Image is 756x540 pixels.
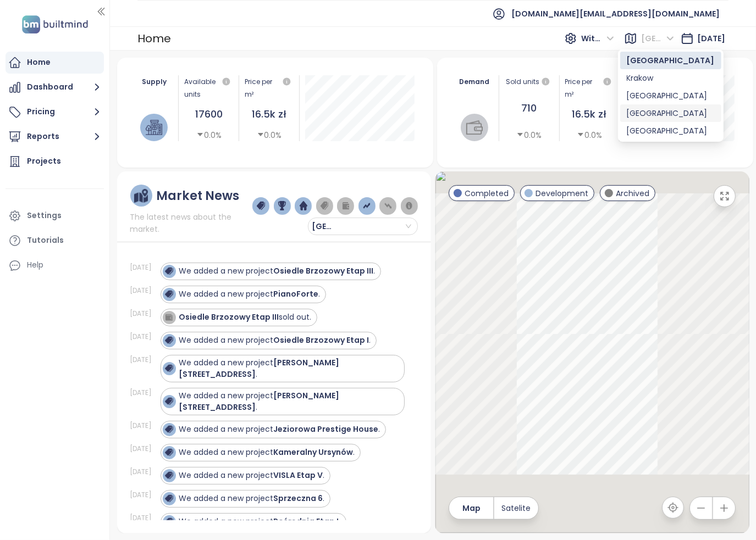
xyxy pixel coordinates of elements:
[179,335,371,346] div: We added a new project .
[384,201,392,211] img: price-decreases.png
[27,233,64,247] div: Tutorials
[27,55,51,69] div: Home
[165,517,173,525] img: icon
[130,513,158,523] div: [DATE]
[130,263,158,272] div: [DATE]
[511,1,720,27] span: [DOMAIN_NAME][EMAIL_ADDRESS][DOMAIN_NAME]
[165,336,173,344] img: icon
[179,424,380,435] div: We added a new project .
[581,30,614,47] span: With VAT
[184,75,233,101] div: Available units
[505,101,554,116] div: 710
[179,390,399,413] div: We added a new project .
[196,131,204,138] span: caret-down
[245,75,280,101] div: Price per m²
[620,69,721,87] div: Krakow
[620,87,721,104] div: Gdańsk
[165,397,173,405] img: icon
[184,107,233,122] div: 17600
[165,364,173,372] img: icon
[136,75,173,88] div: Supply
[274,265,374,276] strong: Osiedle Brzozowy Etap III
[179,311,312,323] div: sold out.
[156,189,239,203] div: Market News
[196,129,222,141] div: 0.0%
[179,470,325,481] div: We added a new project .
[179,447,355,458] div: We added a new project .
[5,151,104,172] a: Projects
[130,309,158,319] div: [DATE]
[627,107,715,119] div: [GEOGRAPHIC_DATA]
[342,201,350,211] img: wallet-dark-grey.png
[462,502,481,514] span: Map
[137,29,171,48] div: Home
[130,286,158,296] div: [DATE]
[130,355,158,365] div: [DATE]
[274,335,369,346] strong: Osiedle Brzozowy Etap I
[627,125,715,137] div: [GEOGRAPHIC_DATA]
[5,101,104,123] button: Pricing
[274,447,354,458] strong: Kameralny Ursynów
[165,290,173,298] img: icon
[697,33,725,44] span: [DATE]
[620,122,721,140] div: Łódź
[130,467,158,477] div: [DATE]
[179,357,399,380] div: We added a new project .
[616,187,649,199] span: Archived
[466,119,483,136] img: wallet
[5,126,104,148] button: Reports
[5,76,104,98] button: Dashboard
[27,154,61,168] div: Projects
[130,421,158,431] div: [DATE]
[179,311,279,322] strong: Osiedle Brzozowy Etap III
[179,288,321,300] div: We added a new project .
[5,230,104,252] a: Tutorials
[257,201,264,211] img: price-tag-dark-blue.png
[179,265,376,277] div: We added a new project .
[274,470,323,481] strong: VISLA Etap V
[449,497,493,519] button: Map
[130,388,158,398] div: [DATE]
[465,187,509,199] span: Completed
[130,490,158,500] div: [DATE]
[627,54,715,66] div: [GEOGRAPHIC_DATA]
[245,107,294,122] div: 16.5k zł
[505,75,554,88] div: Sold units
[257,129,282,141] div: 0.0%
[179,357,340,380] strong: [PERSON_NAME][STREET_ADDRESS]
[565,75,614,101] div: Price per m²
[516,131,524,138] span: caret-down
[19,13,91,36] img: logo
[5,254,104,276] div: Help
[494,497,538,519] button: Satelite
[179,493,325,504] div: We added a new project .
[165,267,173,275] img: icon
[620,104,721,122] div: Poznań
[405,201,413,211] img: information-circle.png
[278,201,286,211] img: trophy-dark-blue.png
[300,201,307,211] img: home-dark-blue.png
[312,218,345,235] span: Warszawa
[627,72,715,84] div: Krakow
[27,258,43,272] div: Help
[165,425,173,433] img: icon
[274,493,323,504] strong: Sprzeczna 6
[5,205,104,227] a: Settings
[165,494,173,502] img: icon
[516,129,542,141] div: 0.0%
[165,313,173,321] img: icon
[641,30,674,47] span: Warszawa
[627,90,715,102] div: [GEOGRAPHIC_DATA]
[321,201,328,211] img: price-tag-grey.png
[130,444,158,454] div: [DATE]
[5,52,104,74] a: Home
[577,131,584,138] span: caret-down
[536,187,588,199] span: Development
[274,516,339,527] strong: Pośrednia Etap I
[165,448,173,456] img: icon
[134,189,148,203] img: ruler
[274,288,319,299] strong: PianoForte
[577,129,602,141] div: 0.0%
[165,471,173,479] img: icon
[179,516,341,527] div: We added a new project .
